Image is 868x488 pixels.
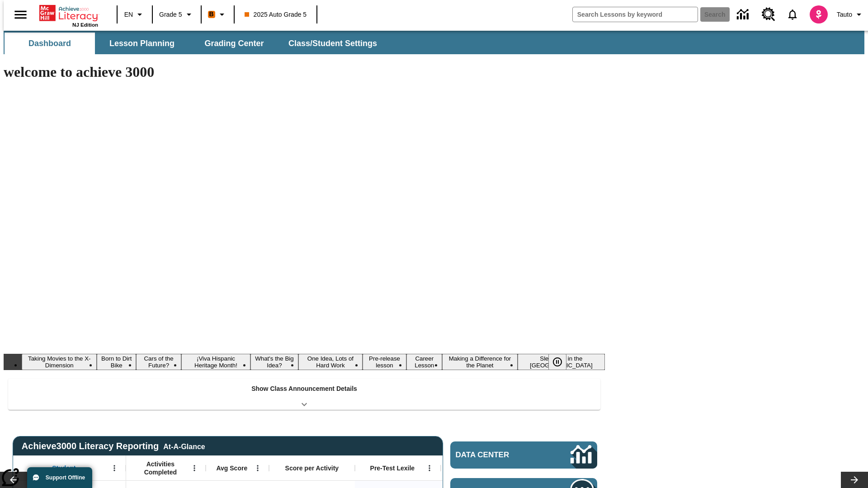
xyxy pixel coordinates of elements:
[245,10,307,19] span: 2025 Auto Grade 5
[120,6,149,23] button: Language: EN, Select a language
[46,474,85,481] span: Support Offline
[97,33,187,54] button: Lesson Planning
[209,9,214,20] span: B
[136,354,181,370] button: Slide 3 Cars of the Future?
[39,3,98,28] div: Home
[7,1,34,28] button: Open side menu
[5,33,95,54] button: Dashboard
[124,10,133,19] span: EN
[72,22,98,28] span: NJ Edition
[251,384,357,394] p: Show Class Announcement Details
[833,6,868,23] button: Profile/Settings
[52,464,75,472] span: Student
[573,7,698,22] input: search field
[548,354,566,370] button: Pause
[281,33,384,54] button: Class/Student Settings
[4,31,864,54] div: SubNavbar
[406,354,442,370] button: Slide 8 Career Lesson
[22,441,205,451] span: Achieve3000 Literacy Reporting
[810,5,828,23] img: avatar image
[442,354,517,370] button: Slide 9 Making a Difference for the Planet
[4,64,605,80] h1: welcome to achieve 3000
[837,10,852,19] span: Tauto
[22,354,97,370] button: Slide 1 Taking Movies to the X-Dimension
[131,460,190,476] span: Activities Completed
[456,450,540,460] span: Data Center
[731,2,756,27] a: Data Center
[756,2,781,27] a: Resource Center, Will open in new tab
[216,464,247,472] span: Avg Score
[298,354,363,370] button: Slide 6 One Idea, Lots of Hard Work
[159,10,182,19] span: Grade 5
[423,461,436,475] button: Open Menu
[251,461,264,475] button: Open Menu
[4,33,385,54] div: SubNavbar
[156,6,198,23] button: Grade: Grade 5, Select a grade
[363,354,406,370] button: Slide 7 Pre-release lesson
[97,354,136,370] button: Slide 2 Born to Dirt Bike
[841,472,868,488] button: Lesson carousel, Next
[285,464,339,472] span: Score per Activity
[804,3,833,26] button: Select a new avatar
[781,3,804,26] a: Notifications
[370,464,415,472] span: Pre-Test Lexile
[250,354,298,370] button: Slide 5 What's the Big Idea?
[181,354,250,370] button: Slide 4 ¡Viva Hispanic Heritage Month!
[189,33,279,54] button: Grading Center
[163,441,205,451] div: At-A-Glance
[548,354,576,370] div: Pause
[204,6,231,23] button: Boost Class color is orange. Change class color
[518,354,605,370] button: Slide 10 Sleepless in the Animal Kingdom
[108,461,121,475] button: Open Menu
[8,379,600,410] div: Show Class Announcement Details
[39,4,98,22] a: Home
[188,461,201,475] button: Open Menu
[27,467,92,488] button: Support Offline
[450,441,597,469] a: Data Center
